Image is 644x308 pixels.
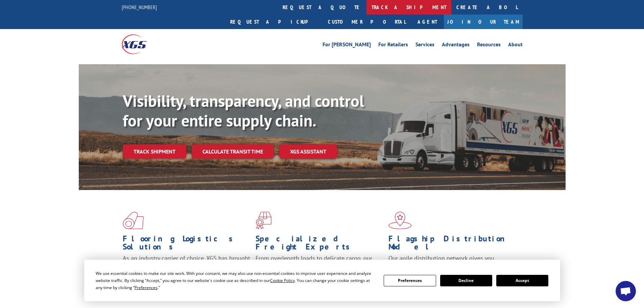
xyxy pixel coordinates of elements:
[256,254,383,284] p: From overlength loads to delicate cargo, our experienced staff knows the best way to move your fr...
[442,42,470,49] a: Advantages
[444,15,523,29] a: Join Our Team
[270,278,295,283] span: Cookie Policy
[123,254,250,278] span: As an industry carrier of choice, XGS has brought innovation and dedication to flooring logistics...
[616,281,636,301] div: Open chat
[123,90,364,131] b: Visibility, transparency, and control for your entire supply chain.
[123,235,251,254] h1: Flooring Logistics Solutions
[496,275,548,286] button: Accept
[225,15,323,29] a: Request a pickup
[384,275,436,286] button: Preferences
[122,4,157,10] a: [PHONE_NUMBER]
[123,212,144,229] img: xgs-icon-total-supply-chain-intelligence-red
[84,260,560,301] div: Cookie Consent Prompt
[323,15,411,29] a: Customer Portal
[411,15,444,29] a: Agent
[477,42,501,49] a: Resources
[96,270,376,291] div: We use essential cookies to make our site work. With your consent, we may also use non-essential ...
[256,212,271,229] img: xgs-icon-focused-on-flooring-red
[323,42,371,49] a: For [PERSON_NAME]
[192,144,274,159] a: Calculate transit time
[378,42,408,49] a: For Retailers
[123,144,186,159] a: Track shipment
[440,275,492,286] button: Decline
[388,235,516,254] h1: Flagship Distribution Model
[388,254,513,270] span: Our agile distribution network gives you nationwide inventory management on demand.
[135,285,158,290] span: Preferences
[388,212,412,229] img: xgs-icon-flagship-distribution-model-red
[415,42,434,49] a: Services
[508,42,523,49] a: About
[256,235,383,254] h1: Specialized Freight Experts
[279,144,337,159] a: XGS ASSISTANT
